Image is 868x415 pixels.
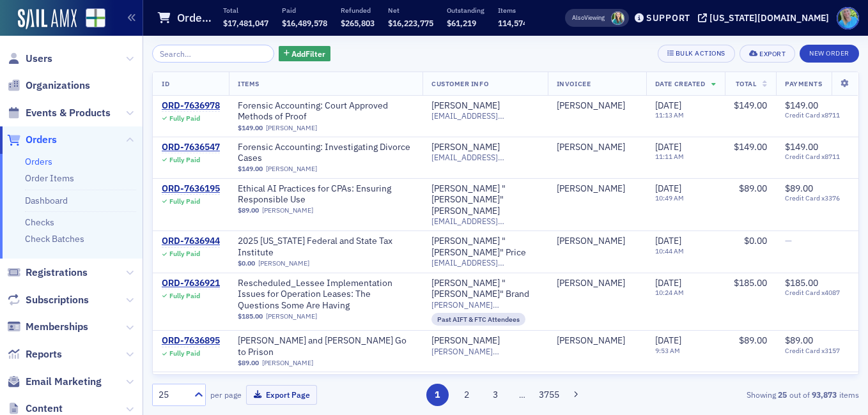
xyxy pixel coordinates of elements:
a: [PERSON_NAME] [262,206,313,215]
a: Dashboard [25,195,68,206]
div: 25 [159,388,187,402]
span: Orders [26,133,57,147]
span: $265,803 [341,18,375,28]
span: Add Filter [291,48,325,59]
span: $185.00 [734,277,767,289]
span: Date Created [655,79,705,88]
p: Items [498,6,527,15]
div: [PERSON_NAME] [557,183,625,195]
span: $149.00 [734,141,767,153]
span: Items [238,79,260,88]
span: … [513,389,531,400]
div: Fully Paid [169,292,200,300]
span: Payments [785,79,822,88]
button: Bulk Actions [658,45,735,63]
span: $185.00 [785,277,818,289]
div: [PERSON_NAME] [431,142,500,153]
span: $0.00 [744,235,767,246]
a: Ethical AI Practices for CPAs: Ensuring Responsible Use [238,183,414,206]
a: ORD-7636978 [162,100,220,112]
a: Check Batches [25,233,84,245]
div: ORD-7636921 [162,278,220,289]
span: Invoicee [557,79,591,88]
span: Credit Card x3157 [785,347,849,355]
span: Customer Info [431,79,488,88]
a: Rescheduled_Lessee Implementation Issues for Operation Leases: The Questions Some Are Having [238,278,414,312]
a: New Order [800,47,859,58]
span: $149.00 [785,100,818,111]
span: Organizations [26,79,90,93]
span: Users [26,52,52,66]
span: [DATE] [655,183,681,194]
span: 114,574 [498,18,527,28]
span: Credit Card x8711 [785,153,849,161]
div: [PERSON_NAME] "[PERSON_NAME]" Price [431,236,539,258]
span: $61,219 [447,18,476,28]
span: [PERSON_NAME][EMAIL_ADDRESS][DOMAIN_NAME] [431,300,539,310]
span: [EMAIL_ADDRESS][DOMAIN_NAME] [431,153,539,162]
a: [PERSON_NAME] [557,236,625,247]
img: SailAMX [18,9,77,29]
span: Profile [837,7,859,29]
span: $89.00 [238,359,259,367]
a: 2025 [US_STATE] Federal and State Tax Institute [238,236,414,258]
span: Email Marketing [26,375,102,389]
span: $89.00 [739,335,767,346]
a: [PERSON_NAME] [557,335,625,347]
a: Forensic Accounting: Investigating Divorce Cases [238,142,414,164]
div: Fully Paid [169,349,200,358]
a: [PERSON_NAME] [266,312,317,321]
span: $0.00 [238,259,255,268]
a: Users [7,52,52,66]
a: [PERSON_NAME] [266,165,317,173]
span: Credit Card x3376 [785,194,849,202]
button: AddFilter [279,46,331,62]
time: 9:53 AM [655,346,680,355]
strong: 93,873 [810,389,839,400]
a: [PERSON_NAME] [557,100,625,112]
a: Forensic Accounting: Court Approved Methods of Proof [238,100,414,123]
span: Gunter Price [557,236,637,247]
span: Thomas Collins [557,100,637,112]
span: [DATE] [655,141,681,153]
img: SailAMX [86,8,105,28]
a: Subscriptions [7,293,89,307]
p: Refunded [341,6,375,15]
div: Export [759,50,786,57]
span: $149.00 [238,124,263,132]
a: [PERSON_NAME] [431,100,500,112]
a: Registrations [7,266,88,280]
a: ORD-7636895 [162,335,220,347]
button: Export Page [246,385,317,405]
a: [PERSON_NAME] [557,278,625,289]
a: ORD-7636944 [162,236,220,247]
span: Credit Card x4087 [785,289,849,297]
div: Also [572,13,584,22]
span: $17,481,047 [223,18,268,28]
button: New Order [800,45,859,63]
div: [US_STATE][DOMAIN_NAME] [709,12,829,24]
span: $149.00 [238,165,263,173]
p: Total [223,6,268,15]
div: Fully Paid [169,250,200,258]
span: $16,223,775 [388,18,433,28]
a: [PERSON_NAME] "[PERSON_NAME]" [PERSON_NAME] [431,183,539,217]
span: Events & Products [26,106,111,120]
a: Order Items [25,172,74,184]
div: [PERSON_NAME] "[PERSON_NAME]" Brand [431,278,539,300]
time: 10:49 AM [655,193,684,202]
span: Helen Oglesby [611,11,624,25]
a: Checks [25,216,54,228]
div: Fully Paid [169,114,200,123]
span: [EMAIL_ADDRESS][DOMAIN_NAME] [431,111,539,121]
a: [PERSON_NAME] [262,359,313,367]
label: per page [210,389,242,400]
button: Export [740,45,795,63]
a: Orders [7,133,57,147]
